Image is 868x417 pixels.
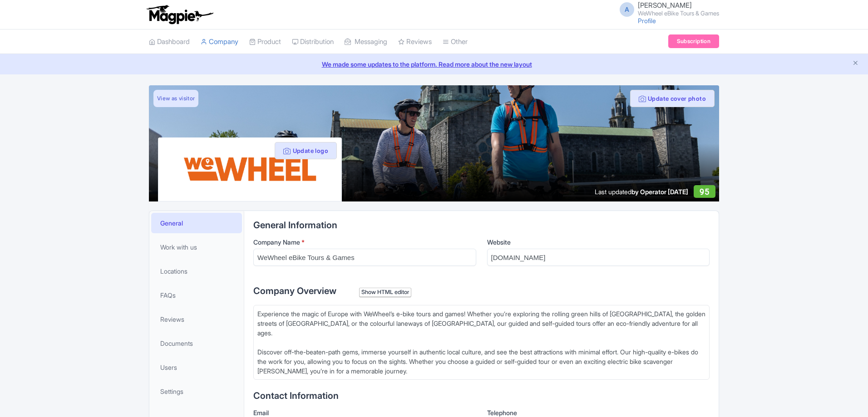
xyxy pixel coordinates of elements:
a: Company [201,29,238,54]
a: Profile [638,17,656,25]
a: A [PERSON_NAME] WeWheel eBike Tours & Games [614,2,719,16]
a: Work with us [151,237,242,257]
span: Documents [160,339,193,348]
a: We made some updates to the platform. Read more about the new layout [5,59,863,69]
a: Messaging [345,29,387,54]
h2: General Information [253,220,710,230]
div: Last updated [595,187,688,196]
a: Reviews [151,309,242,329]
a: Distribution [292,29,334,54]
a: Settings [151,381,242,402]
span: Company Name [253,238,300,246]
a: Reviews [398,29,432,54]
a: Documents [151,333,242,353]
span: Users [160,363,177,372]
span: Locations [160,266,187,276]
span: Website [487,238,511,246]
a: Product [249,29,281,54]
span: FAQs [160,290,176,300]
button: Close announcement [852,59,859,69]
span: General [160,218,183,228]
div: Show HTML editor [359,288,411,297]
span: 95 [700,187,709,196]
img: vwdl3hqryjhbq5h5hl0p.png [177,145,323,194]
span: Company Overview [253,285,336,296]
a: Locations [151,261,242,281]
a: Subscription [668,34,719,48]
a: General [151,213,242,233]
span: Work with us [160,242,197,252]
h2: Contact Information [253,391,710,401]
a: View as visitor [153,90,198,107]
span: by Operator [DATE] [631,188,688,196]
span: Email [253,409,269,417]
img: logo-ab69f6fb50320c5b225c76a69d11143b.png [144,5,215,25]
div: Experience the magic of Europe with WeWheel’s e-bike tours and games! Whether you’re exploring th... [257,309,705,376]
button: Update cover photo [630,90,715,107]
a: FAQs [151,285,242,305]
span: Reviews [160,314,184,324]
small: WeWheel eBike Tours & Games [638,10,719,16]
span: Telephone [487,409,517,417]
button: Update logo [275,142,337,159]
a: Users [151,357,242,378]
span: A [620,2,634,17]
a: Dashboard [149,29,190,54]
span: Settings [160,387,183,396]
a: Other [443,29,468,54]
span: [PERSON_NAME] [638,1,692,10]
